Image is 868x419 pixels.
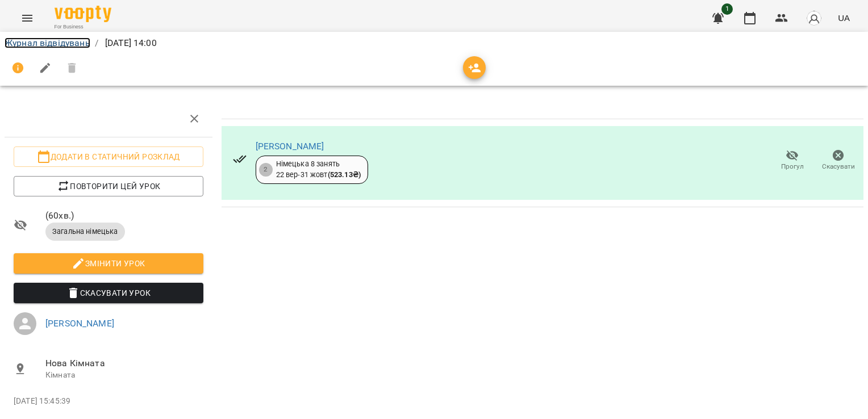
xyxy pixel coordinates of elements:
[23,286,194,300] span: Скасувати Урок
[55,23,111,31] span: For Business
[23,179,194,193] span: Повторити цей урок
[806,10,822,26] img: avatar_s.png
[5,37,90,48] a: Журнал відвідувань
[14,253,203,274] button: Змінити урок
[256,141,324,152] a: [PERSON_NAME]
[838,12,850,24] span: UA
[5,36,863,50] nav: breadcrumb
[14,5,41,32] button: Menu
[55,6,111,22] img: Voopty Logo
[781,162,804,171] span: Прогул
[45,227,125,237] span: Загальна німецька
[103,36,157,50] p: [DATE] 14:00
[45,370,203,381] p: Кімната
[721,3,733,15] span: 1
[14,283,203,303] button: Скасувати Урок
[95,36,98,50] li: /
[14,176,203,196] button: Повторити цей урок
[328,170,361,179] b: ( 523.13 ₴ )
[259,163,273,177] div: 2
[23,257,194,270] span: Змінити урок
[45,357,203,370] span: Нова Кімната
[769,145,815,177] button: Прогул
[815,145,861,177] button: Скасувати
[14,146,203,167] button: Додати в статичний розклад
[45,318,114,329] a: [PERSON_NAME]
[276,159,361,180] div: Німецька 8 занять 22 вер - 31 жовт
[833,7,854,28] button: UA
[14,396,203,407] p: [DATE] 15:45:39
[45,209,203,223] span: ( 60 хв. )
[23,150,194,164] span: Додати в статичний розклад
[822,162,855,171] span: Скасувати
